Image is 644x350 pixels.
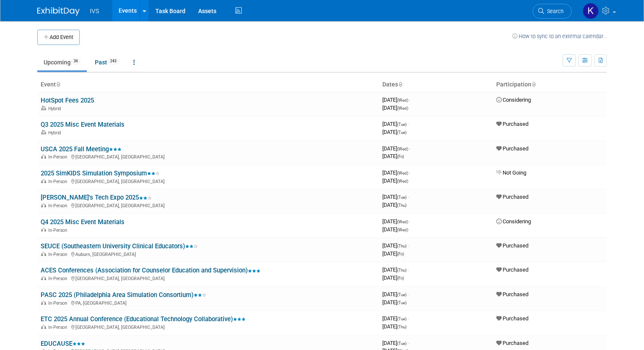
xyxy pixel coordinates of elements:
span: (Fri) [397,154,404,159]
span: (Tue) [397,130,406,135]
span: Hybrid [48,130,64,136]
span: [DATE] [382,315,409,322]
a: Q3 2025 Misc Event Materials [41,121,124,128]
span: In-Person [48,203,70,208]
a: SEUCE (Southeastern University Clinical Educators) [41,242,198,250]
a: ETC 2025 Annual Conference (Educational Technology Collaborative) [41,315,246,323]
span: 243 [108,58,119,64]
img: Hybrid Event [41,106,46,110]
div: Auburn, [GEOGRAPHIC_DATA] [41,250,376,257]
span: (Fri) [397,276,404,281]
span: [DATE] [382,275,404,281]
img: In-Person Event [41,154,46,158]
a: Upcoming36 [37,54,87,70]
span: [DATE] [382,129,406,135]
span: (Tue) [397,122,406,127]
a: Sort by Start Date [398,81,402,88]
img: ExhibitDay [37,7,80,16]
img: In-Person Event [41,276,46,280]
span: Hybrid [48,106,64,111]
span: - [408,267,409,273]
a: How to sync to an external calendar... [512,33,607,39]
img: Kate Wroblewski [583,3,599,19]
span: (Thu) [397,325,406,329]
span: In-Person [48,179,70,184]
span: [DATE] [382,153,404,159]
a: Sort by Participation Type [531,81,536,88]
a: PASC 2025 (Philadelphia Area Simulation Consortium) [41,291,206,299]
span: (Wed) [397,147,408,151]
span: Purchased [496,242,528,249]
span: In-Person [48,276,70,281]
span: Search [544,8,564,14]
span: [DATE] [382,226,408,233]
a: [PERSON_NAME]'s Tech Expo 2025 [41,194,152,201]
button: Add Event [37,30,80,45]
span: [DATE] [382,250,404,257]
span: [DATE] [382,121,409,127]
span: (Tue) [397,341,406,346]
img: In-Person Event [41,300,46,305]
span: IVS [90,8,100,14]
span: (Fri) [397,252,404,256]
span: (Wed) [397,219,408,224]
span: (Wed) [397,106,408,111]
span: (Wed) [397,98,408,103]
span: (Thu) [397,268,406,272]
span: - [409,218,411,225]
span: [DATE] [382,178,408,184]
span: Considering [496,218,531,225]
a: 2025 SimKIDS Simulation Symposium [41,169,160,177]
a: Search [533,4,572,19]
span: In-Person [48,325,70,330]
th: Dates [379,78,493,92]
span: (Wed) [397,228,408,232]
div: PA, [GEOGRAPHIC_DATA] [41,299,376,306]
a: ACES Conferences (Association for Counselor Education and Supervision) [41,267,260,274]
span: In-Person [48,300,70,306]
span: - [408,194,409,200]
div: [GEOGRAPHIC_DATA], [GEOGRAPHIC_DATA] [41,178,376,184]
span: - [408,315,409,322]
span: [DATE] [382,242,409,249]
span: [DATE] [382,145,411,152]
span: In-Person [48,154,70,160]
span: Purchased [496,315,528,322]
a: USCA 2025 Fall Meeting [41,145,122,153]
span: - [409,97,411,103]
div: [GEOGRAPHIC_DATA], [GEOGRAPHIC_DATA] [41,153,376,160]
span: - [408,242,409,249]
span: In-Person [48,252,70,257]
a: Sort by Event Name [56,81,60,88]
span: Purchased [496,291,528,297]
span: Purchased [496,121,528,127]
span: [DATE] [382,340,409,346]
span: Purchased [496,145,528,152]
span: Not Going [496,169,526,176]
span: (Tue) [397,292,406,297]
a: EDUCAUSE [41,340,85,347]
span: (Tue) [397,317,406,321]
span: [DATE] [382,323,406,330]
span: [DATE] [382,169,411,176]
span: - [408,340,409,346]
img: In-Person Event [41,228,46,232]
img: Hybrid Event [41,130,46,134]
span: [DATE] [382,291,409,297]
span: [DATE] [382,299,406,306]
span: Purchased [496,267,528,273]
span: [DATE] [382,97,411,103]
div: [GEOGRAPHIC_DATA], [GEOGRAPHIC_DATA] [41,275,376,281]
span: [DATE] [382,105,408,111]
span: 36 [71,58,80,64]
div: [GEOGRAPHIC_DATA], [GEOGRAPHIC_DATA] [41,202,376,208]
span: (Wed) [397,179,408,183]
a: Past243 [88,54,125,70]
span: (Tue) [397,300,406,305]
span: [DATE] [382,218,411,225]
th: Event [37,78,379,92]
span: [DATE] [382,267,409,273]
span: - [408,121,409,127]
a: Q4 2025 Misc Event Materials [41,218,124,226]
span: - [408,291,409,297]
